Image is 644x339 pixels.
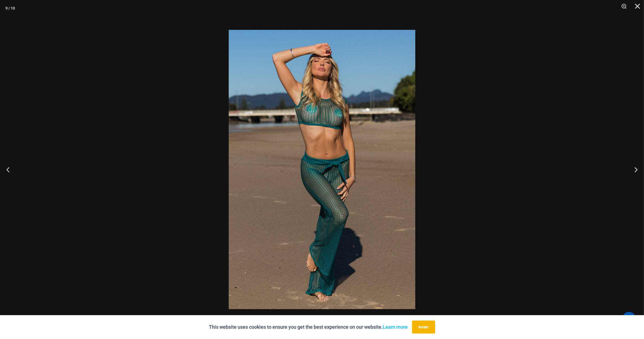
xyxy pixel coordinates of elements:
[229,30,415,309] img: Show Stopper Jade 366 Top 5007 pants 01
[624,156,644,183] button: Next
[209,323,408,331] p: This website uses cookies to ensure you get the best experience on our website.
[412,321,435,334] button: Accept
[5,4,15,12] div: 9 / 10
[383,324,408,330] a: Learn more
